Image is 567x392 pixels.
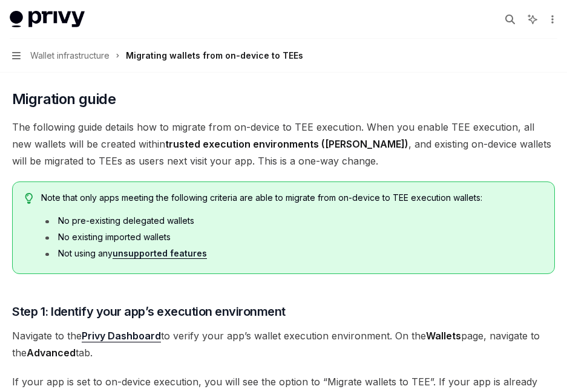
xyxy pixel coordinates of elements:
[41,215,542,227] li: No pre-existing delegated wallets
[545,11,557,28] button: More actions
[30,48,110,63] span: Wallet infrastructure
[12,303,286,320] span: Step 1: Identify your app’s execution environment
[25,193,33,204] svg: Tip
[41,192,542,204] span: Note that only apps meeting the following criteria are able to migrate from on-device to TEE exec...
[82,330,161,342] a: Privy Dashboard
[426,330,461,342] strong: Wallets
[10,11,85,28] img: light logo
[113,248,207,259] a: unsupported features
[41,247,542,260] li: Not using any
[41,231,542,243] li: No existing imported wallets
[12,119,555,169] span: The following guide details how to migrate from on-device to TEE execution. When you enable TEE e...
[12,327,555,361] span: Navigate to the to verify your app’s wallet execution environment. On the page, navigate to the tab.
[165,138,408,150] strong: trusted execution environments ([PERSON_NAME])
[12,90,116,109] span: Migration guide
[27,347,76,359] strong: Advanced
[126,48,303,63] div: Migrating wallets from on-device to TEEs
